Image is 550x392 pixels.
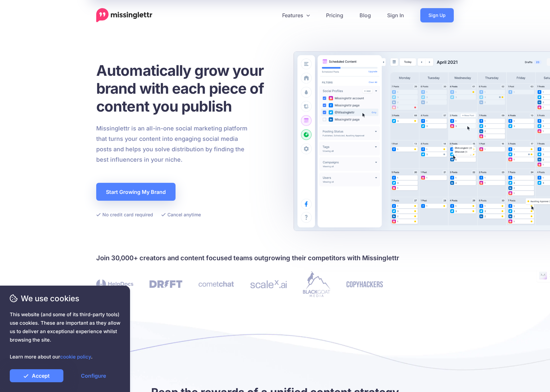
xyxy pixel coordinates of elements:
a: Accept [10,369,63,382]
a: Configure [67,369,120,382]
p: Missinglettr is an all-in-one social marketing platform that turns your content into engaging soc... [96,123,248,165]
a: Start Growing My Brand [96,183,176,201]
a: Sign Up [420,8,454,22]
a: Blog [351,8,379,22]
a: Home [96,8,152,22]
span: This website (and some of its third-party tools) use cookies. These are important as they allow u... [10,310,120,361]
span: We use cookies [10,293,120,304]
a: cookie policy [60,354,91,360]
a: Pricing [318,8,351,22]
a: Sign In [379,8,412,22]
li: No credit card required [96,210,153,219]
a: Features [274,8,318,22]
li: Cancel anytime [161,210,201,219]
h4: Join 30,000+ creators and content focused teams outgrowing their competitors with Missinglettr [96,253,454,263]
h1: Automatically grow your brand with each piece of content you publish [96,61,280,115]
